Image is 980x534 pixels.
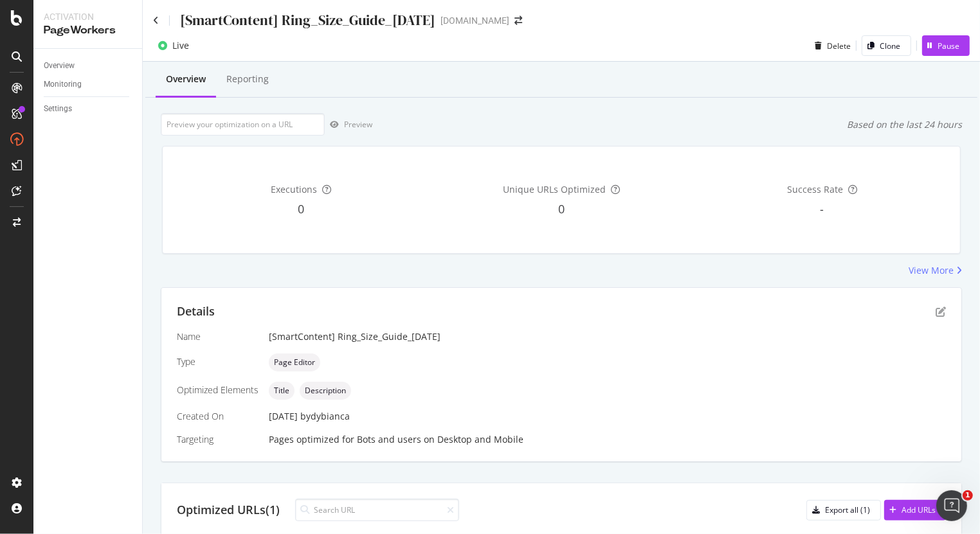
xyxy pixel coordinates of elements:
div: Activation [44,10,132,23]
div: by dybianca [300,410,350,423]
div: Delete [827,40,851,51]
a: Click to go back [153,16,159,25]
span: Title [274,387,289,395]
div: Based on the last 24 hours [847,118,962,131]
div: Preview [344,119,372,130]
button: Delete [810,35,851,56]
input: Preview your optimization on a URL [161,113,325,136]
div: arrow-right-arrow-left [514,16,522,25]
div: Settings [44,102,72,116]
div: Overview [166,73,206,85]
button: Preview [325,114,372,135]
div: Optimized Elements [177,384,259,396]
div: Overview [44,59,75,73]
span: Description [305,387,346,395]
div: Desktop and Mobile [437,433,523,446]
div: Details [177,303,215,320]
span: Unique URLs Optimized [503,183,606,195]
button: Clone [862,35,911,56]
div: [DOMAIN_NAME] [440,14,509,27]
div: Export all (1) [825,504,870,515]
div: Type [177,355,259,368]
div: Created On [177,410,259,423]
div: Targeting [177,433,259,446]
button: Add URLs [884,500,946,521]
div: View More [909,264,954,277]
div: Pause [938,40,959,51]
button: Pause [922,35,970,56]
a: Settings [44,102,133,116]
div: Name [177,330,259,343]
span: 0 [558,201,565,217]
div: Pages optimized for on [269,433,946,446]
span: - [820,201,824,217]
span: Executions [271,183,317,195]
div: Reporting [226,73,269,85]
div: [SmartContent] Ring_Size_Guide_[DATE] [269,330,946,343]
a: Overview [44,59,133,73]
span: 1 [963,490,973,501]
div: neutral label [300,382,351,400]
div: PageWorkers [44,23,132,38]
div: pen-to-square [936,307,946,317]
div: neutral label [269,382,295,400]
input: Search URL [295,499,459,521]
div: Optimized URLs (1) [177,502,280,519]
div: Add URLs [902,504,936,515]
span: Success Rate [787,183,843,195]
div: [SmartContent] Ring_Size_Guide_[DATE] [180,10,435,30]
div: Monitoring [44,78,82,91]
button: Export all (1) [806,500,881,521]
a: Monitoring [44,78,133,91]
span: 0 [298,201,304,217]
div: neutral label [269,353,320,371]
div: Bots and users [357,433,421,446]
div: Live [172,39,189,52]
div: Clone [880,40,900,51]
div: [DATE] [269,410,946,423]
iframe: Intercom live chat [936,490,967,521]
a: View More [909,264,962,277]
span: Page Editor [274,359,315,366]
